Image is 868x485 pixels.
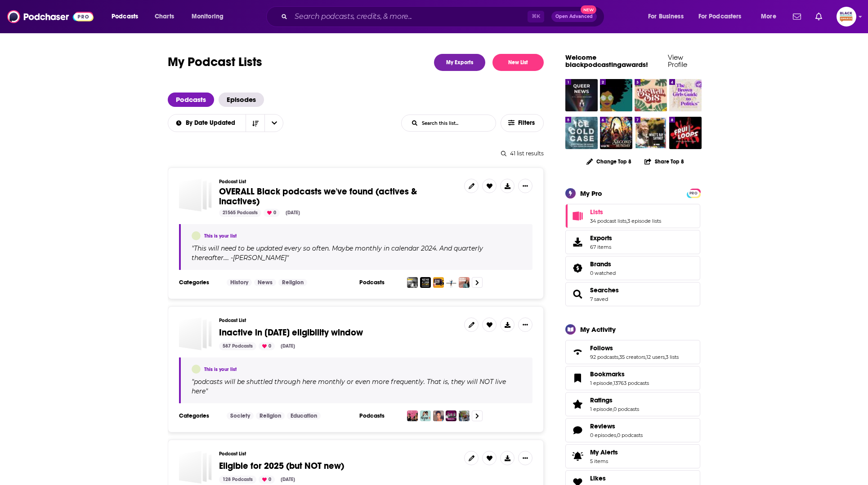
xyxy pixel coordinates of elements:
[256,412,285,419] a: Religion
[565,204,700,228] span: Lists
[227,412,254,419] a: Society
[446,410,456,421] img: Spoken City Podcast
[219,342,256,350] div: 587 Podcasts
[600,79,632,111] a: Stitch Please
[179,451,212,484] span: Eligible for 2025 (but NOT new)
[264,209,280,217] div: 0
[568,372,586,384] a: Bookmarks
[112,10,138,23] span: Podcasts
[219,451,457,457] h3: Podcast List
[219,179,457,185] h3: Podcast List
[155,10,174,23] span: Charts
[259,342,275,350] div: 0
[565,282,700,306] span: Searches
[168,120,246,126] button: open menu
[613,406,613,412] span: ,
[627,218,661,224] a: 3 episode lists
[590,208,603,216] span: Lists
[192,365,201,374] a: blackpodcastingawards
[291,9,528,24] input: Search podcasts, credits, & more...
[149,9,179,24] a: Charts
[565,392,700,416] span: Ratings
[7,8,94,25] a: Podchaser - Follow, Share and Rate Podcasts
[590,448,618,456] span: My Alerts
[219,186,417,207] span: OVERALL Black podcasts we've found (actives & inactives)
[277,342,299,350] div: [DATE]
[518,120,536,126] span: Filters
[568,288,586,300] a: Searches
[618,354,619,360] span: ,
[204,233,237,239] a: This is your list
[420,277,431,288] img: Who's Who In Black Hollywood with Adell Henderson
[669,79,702,111] a: The Brown Girls Guide to Politics
[192,244,483,262] span: This will need to be updated every so often. Maybe monthly in calendar 2024. And quarterly therea...
[168,54,262,71] h1: My Podcast Lists
[613,406,639,412] a: 0 podcasts
[219,476,256,484] div: 128 Podcasts
[837,7,856,26] button: Show profile menu
[600,117,632,149] a: Second Sunday
[518,451,532,465] button: Show More Button
[568,424,586,436] a: Reviews
[635,117,667,149] img: What's Ray Saying?
[693,9,755,24] button: open menu
[590,260,611,268] span: Brands
[568,346,586,358] a: Follows
[434,54,485,71] a: My Exports
[359,412,400,419] h3: Podcasts
[619,354,645,360] a: 35 creators
[446,277,456,288] img: The HomeTeam Podcast
[433,410,444,421] img: Martha’s Place
[590,422,643,430] a: Reviews
[277,476,299,484] div: [DATE]
[568,450,586,463] span: My Alerts
[219,461,344,471] a: Eligible for 2025 (but NOT new)
[590,270,616,276] a: 0 watched
[219,93,264,107] a: Episodes
[590,458,618,464] span: 5 items
[837,7,856,26] img: User Profile
[616,432,617,438] span: ,
[590,260,616,268] a: Brands
[565,79,598,111] img: Queer News
[565,340,700,364] span: Follows
[590,218,626,224] a: 34 podcast lists
[179,317,212,350] a: Inactive in 2025 eligibility window
[688,189,699,196] a: PRO
[105,9,150,24] button: open menu
[185,9,235,24] button: open menu
[219,317,457,323] h3: Podcast List
[565,444,700,468] a: My Alerts
[179,179,212,212] a: OVERALL Black podcasts we've found (actives & inactives)
[219,209,261,217] div: 21565 Podcasts
[219,328,363,338] a: Inactive in [DATE] eligibility window
[590,286,619,294] a: Searches
[568,210,586,222] a: Lists
[590,474,606,482] span: Likes
[581,156,637,167] button: Change Top 8
[590,380,613,386] a: 1 episode
[580,189,602,198] div: My Pro
[168,93,214,107] a: Podcasts
[590,396,613,404] span: Ratings
[179,279,219,286] h3: Categories
[669,117,702,149] a: Fruitloops: Serial Killers of Color
[626,218,627,224] span: ,
[568,236,586,248] span: Exports
[635,79,667,111] img: Be Well Sis: The Podcast
[590,244,612,250] span: 67 items
[590,296,608,302] a: 7 saved
[459,277,470,288] img: Healing & Becoming
[168,150,544,157] div: 41 list results
[644,153,685,170] button: Share Top 8
[789,9,805,24] a: Show notifications dropdown
[590,234,612,242] span: Exports
[264,115,283,132] button: open menu
[219,460,344,472] span: Eligible for 2025 (but NOT new)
